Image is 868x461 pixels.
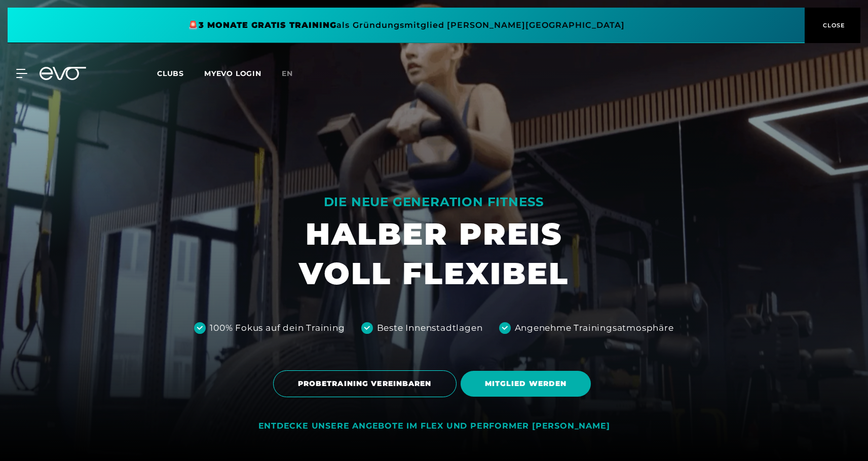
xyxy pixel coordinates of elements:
span: Clubs [157,69,184,78]
span: PROBETRAINING VEREINBAREN [298,378,432,389]
a: Clubs [157,68,204,78]
h1: HALBER PREIS VOLL FLEXIBEL [299,214,569,293]
div: Beste Innenstadtlagen [377,322,483,335]
a: en [282,68,305,80]
button: CLOSE [805,8,860,43]
div: ENTDECKE UNSERE ANGEBOTE IM FLEX UND PERFORMER [PERSON_NAME] [258,421,610,432]
a: MITGLIED WERDEN [461,363,595,404]
div: 100% Fokus auf dein Training [210,322,345,335]
div: Angenehme Trainingsatmosphäre [515,322,674,335]
span: CLOSE [820,21,845,30]
span: MITGLIED WERDEN [485,378,567,389]
a: PROBETRAINING VEREINBAREN [273,363,461,405]
span: en [282,69,293,78]
a: MYEVO LOGIN [204,69,261,78]
div: DIE NEUE GENERATION FITNESS [299,194,569,210]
